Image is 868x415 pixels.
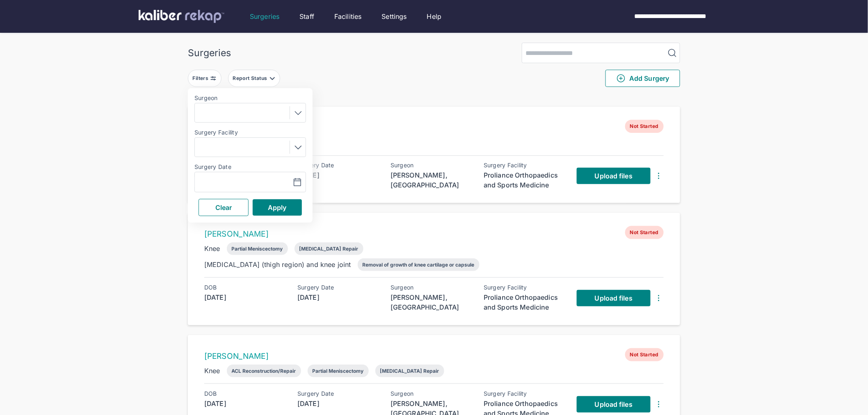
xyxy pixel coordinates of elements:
div: Surgery Date [297,284,379,291]
a: Settings [382,11,407,21]
div: Surgery Date [297,390,379,397]
div: Partial Meniscectomy [232,246,283,252]
a: Facilities [334,11,362,21]
div: [DATE] [297,399,379,408]
div: [PERSON_NAME], [GEOGRAPHIC_DATA] [391,292,473,312]
div: Surgeon [391,162,473,169]
span: Not Started [625,120,664,133]
span: Apply [268,203,287,212]
button: Clear [199,199,249,216]
a: [PERSON_NAME] [204,229,269,239]
label: Surgery Date [194,164,306,170]
div: [PERSON_NAME], [GEOGRAPHIC_DATA] [391,170,473,190]
div: Filters [193,75,210,82]
div: Surgeries [188,47,231,59]
div: [MEDICAL_DATA] (thigh region) and knee joint [204,260,351,269]
button: Apply [253,199,302,216]
a: Help [427,11,442,21]
a: [PERSON_NAME] [204,351,269,361]
label: Surgery Facility [194,129,306,136]
div: Surgery Facility [484,162,566,169]
div: 1107 entries [188,93,680,103]
a: Upload files [577,396,651,413]
div: [DATE] [297,170,379,180]
div: [DATE] [297,292,379,302]
img: kaliber labs logo [139,10,224,23]
a: Staff [299,11,314,21]
img: filter-caret-down-grey.b3560631.svg [269,75,276,82]
img: DotsThreeVertical.31cb0eda.svg [654,171,664,181]
div: Knee [204,244,220,253]
div: [MEDICAL_DATA] Repair [380,368,439,374]
span: Upload files [595,172,633,180]
span: Add Surgery [616,73,669,83]
label: Surgeon [194,95,306,101]
div: Surgeon [391,390,473,397]
div: ACL Reconstruction/Repair [232,368,296,374]
a: Surgeries [250,11,279,21]
img: faders-horizontal-grey.d550dbda.svg [210,75,217,82]
div: Report Status [233,75,269,82]
div: Partial Meniscectomy [313,368,364,374]
a: Upload files [577,290,651,306]
div: Removal of growth of knee cartilage or capsule [363,262,475,268]
a: Upload files [577,168,651,184]
div: DOB [204,284,286,291]
span: Clear [215,203,232,212]
div: Proliance Orthopaedics and Sports Medicine [484,170,566,190]
div: [DATE] [204,292,286,302]
button: Filters [188,70,222,87]
span: Upload files [595,294,633,302]
div: Knee [204,366,220,376]
button: Report Status [228,70,280,87]
div: Surgery Date [297,162,379,169]
div: [DATE] [204,399,286,408]
span: Upload files [595,400,633,408]
span: Not Started [625,226,664,239]
img: PlusCircleGreen.5fd88d77.svg [616,73,626,83]
span: Not Started [625,348,664,361]
div: Surgery Facility [484,390,566,397]
div: Proliance Orthopaedics and Sports Medicine [484,292,566,312]
button: Add Surgery [605,70,680,87]
div: [MEDICAL_DATA] Repair [299,246,359,252]
div: Surgeon [391,284,473,291]
img: DotsThreeVertical.31cb0eda.svg [654,399,664,409]
div: Surgery Facility [484,284,566,291]
img: DotsThreeVertical.31cb0eda.svg [654,293,664,303]
div: DOB [204,390,286,397]
img: MagnifyingGlass.1dc66aab.svg [667,48,677,58]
